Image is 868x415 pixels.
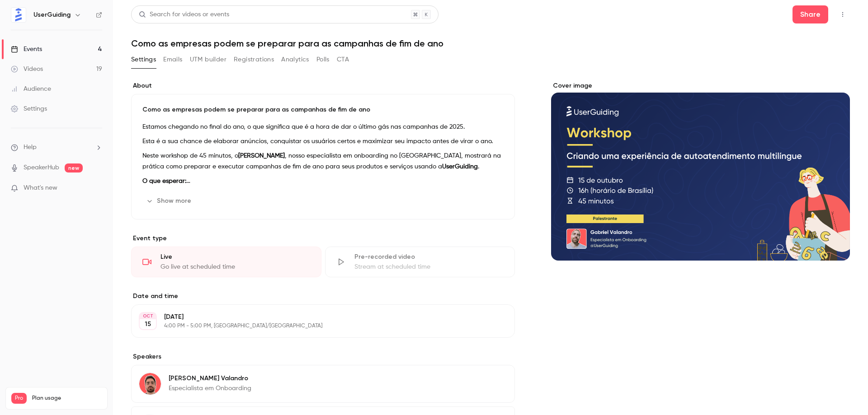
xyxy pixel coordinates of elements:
label: Date and time [131,292,515,301]
p: 4:00 PM - 5:00 PM, [GEOGRAPHIC_DATA]/[GEOGRAPHIC_DATA] [164,322,467,330]
p: Especialista em Onboarding [169,384,251,393]
button: Analytics [281,52,309,67]
p: Como as empresas podem se preparar para as campanhas de fim de ano [142,105,504,114]
button: Settings [131,52,156,67]
span: What's new [24,183,57,193]
h6: UserGuiding [33,10,71,19]
div: Videos [11,65,43,74]
img: UserGuiding [11,8,26,22]
div: Events [11,45,42,54]
p: [DATE] [164,312,467,322]
strong: UserGuiding [442,163,478,170]
div: Live [160,252,310,261]
label: About [131,81,515,90]
p: Neste workshop de 45 minutos, o , nosso especialista em onboarding no [GEOGRAPHIC_DATA], mostrará... [142,150,504,172]
div: LiveGo live at scheduled time [131,247,321,277]
p: Esta é a sua chance de elaborar anúncios, conquistar os usuários certos e maximizar seu impacto a... [142,136,504,147]
p: Estamos chegando no final do ano, o que significa que é a hora de dar o último gás nas campanhas ... [142,121,504,132]
p: 15 [145,320,151,329]
div: Stream at scheduled time [354,262,504,271]
div: Audience [11,84,51,93]
span: Plan usage [32,395,102,402]
li: help-dropdown-opener [11,143,102,152]
span: new [65,163,83,173]
div: Go live at scheduled time [160,262,310,271]
button: Registrations [234,52,274,67]
span: Help [24,143,37,152]
img: Gabriel Valandro [139,373,161,395]
button: Show more [142,194,197,208]
h1: Como as empresas podem se preparar para as campanhas de fim de ano [131,38,850,49]
button: Share [793,5,828,23]
div: Settings [11,104,47,113]
button: UTM builder [190,52,226,67]
button: Emails [163,52,182,67]
p: [PERSON_NAME] Valandro [169,374,251,383]
button: CTA [337,52,349,67]
span: Pro [11,393,27,404]
iframe: Noticeable Trigger [91,184,102,192]
strong: O que esperar: [142,178,190,184]
div: Pre-recorded video [354,252,504,261]
label: Cover image [551,81,850,90]
div: Search for videos or events [139,10,229,19]
button: Polls [316,52,330,67]
strong: [PERSON_NAME] [238,153,285,159]
a: SpeakerHub [24,163,59,173]
p: Event type [131,234,515,243]
section: Cover image [551,81,850,261]
div: OCT [140,313,156,319]
div: Pre-recorded videoStream at scheduled time [325,247,515,277]
div: Gabriel Valandro[PERSON_NAME] ValandroEspecialista em Onboarding [131,365,515,403]
label: Speakers [131,352,515,361]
